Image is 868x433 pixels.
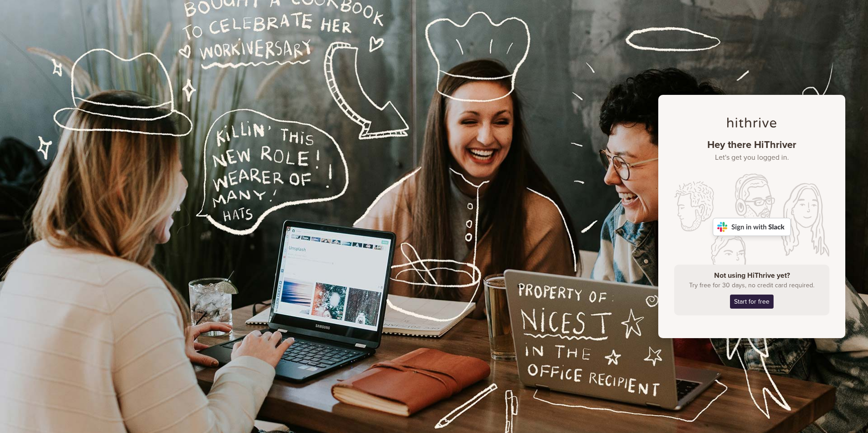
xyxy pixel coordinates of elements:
[674,139,829,162] h1: Hey there HiThriver
[674,153,829,162] small: Let's get you logged in.
[730,295,774,309] a: Start for free
[681,271,823,280] h4: Not using HiThrive yet?
[727,118,776,128] img: hithrive-logo-dark.4eb238aa.svg
[713,218,791,236] img: Sign in with Slack
[681,280,823,290] p: Try free for 30 days, no credit card required.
